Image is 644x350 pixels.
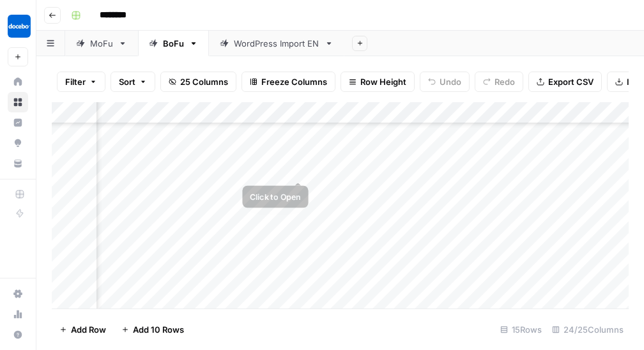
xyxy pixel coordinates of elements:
[8,153,28,174] a: Your Data
[495,319,547,340] div: 15 Rows
[440,75,461,88] span: Undo
[341,72,415,92] button: Row Height
[528,72,602,92] button: Export CSV
[57,72,105,92] button: Filter
[261,75,327,88] span: Freeze Columns
[52,319,114,340] button: Add Row
[133,323,184,336] span: Add 10 Rows
[494,75,515,88] span: Redo
[8,92,28,112] a: Browse
[8,133,28,153] a: Opportunities
[8,284,28,304] a: Settings
[114,319,192,340] button: Add 10 Rows
[90,37,113,50] div: MoFu
[420,72,470,92] button: Undo
[65,31,138,56] a: MoFu
[163,37,184,50] div: BoFu
[119,75,135,88] span: Sort
[547,319,629,340] div: 24/25 Columns
[71,323,106,336] span: Add Row
[234,37,319,50] div: WordPress Import EN
[65,75,86,88] span: Filter
[8,72,28,92] a: Home
[8,304,28,324] a: Usage
[8,15,31,38] img: Docebo Logo
[241,72,335,92] button: Freeze Columns
[111,72,155,92] button: Sort
[8,324,28,345] button: Help + Support
[8,112,28,133] a: Insights
[209,31,344,56] a: WordPress Import EN
[475,72,523,92] button: Redo
[180,75,228,88] span: 25 Columns
[8,10,28,42] button: Workspace: Docebo
[548,75,594,88] span: Export CSV
[138,31,209,56] a: BoFu
[360,75,406,88] span: Row Height
[160,72,236,92] button: 25 Columns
